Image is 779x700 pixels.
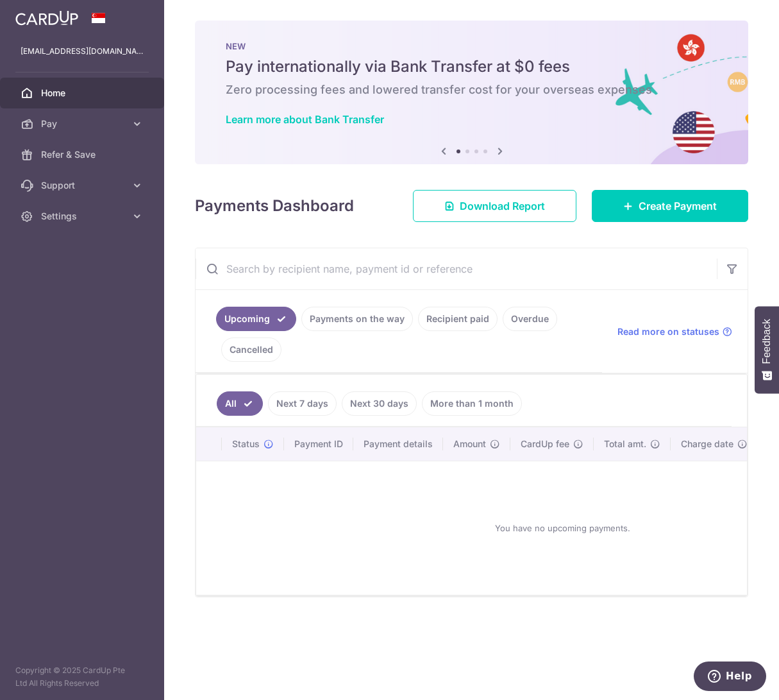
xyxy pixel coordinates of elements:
span: Feedback [761,319,773,364]
a: Download Report [413,190,576,222]
img: Bank transfer banner [195,21,748,164]
p: NEW [226,41,717,51]
h4: Payments Dashboard [195,194,354,218]
a: Next 30 days [342,391,417,416]
a: More than 1 month [422,391,522,416]
span: Amount [453,438,486,450]
span: Settings [41,210,126,223]
button: Feedback - Show survey [755,306,779,393]
a: Next 7 days [268,391,337,416]
th: Payment details [353,427,443,461]
span: Home [41,87,126,99]
span: Status [232,438,260,450]
img: CardUp [15,10,78,26]
span: Refer & Save [41,148,126,161]
a: Overdue [503,307,557,331]
span: CardUp fee [521,438,569,450]
a: Learn more about Bank Transfer [226,113,384,126]
a: Create Payment [592,190,748,222]
th: Payment ID [284,427,353,461]
a: Upcoming [216,307,296,331]
span: Create Payment [639,198,717,214]
a: Recipient paid [418,307,498,331]
h5: Pay internationally via Bank Transfer at $0 fees [226,56,717,77]
span: Total amt. [604,438,646,450]
span: Pay [41,117,126,130]
a: All [217,391,263,416]
h6: Zero processing fees and lowered transfer cost for your overseas expenses [226,82,717,98]
span: Download Report [460,198,545,214]
a: Cancelled [221,337,281,362]
span: Read more on statuses [617,325,719,338]
a: Payments on the way [301,307,413,331]
iframe: Opens a widget where you can find more information [694,662,766,694]
span: Support [41,179,126,192]
a: Read more on statuses [617,325,732,338]
p: [EMAIL_ADDRESS][DOMAIN_NAME] [21,45,144,58]
input: Search by recipient name, payment id or reference [196,248,717,289]
span: Charge date [681,438,733,450]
